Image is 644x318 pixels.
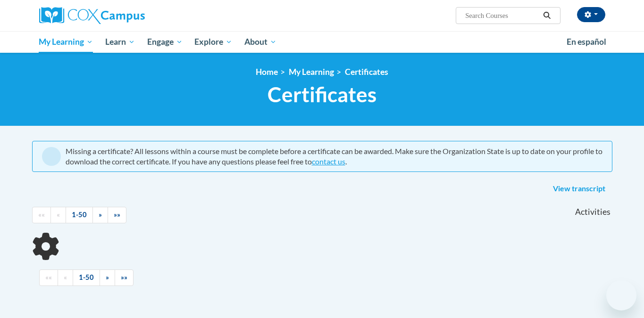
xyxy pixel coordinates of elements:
a: End [115,269,134,286]
div: Missing a certificate? All lessons within a course must be complete before a certificate can be a... [66,146,602,167]
span: « [64,273,67,281]
span: Activities [575,207,611,217]
span: About [244,36,276,48]
button: Search [540,10,554,21]
span: »» [121,273,127,281]
a: 1-50 [73,269,100,286]
a: Home [256,67,278,77]
a: Explore [188,31,238,53]
a: My Learning [289,67,334,77]
input: Search Courses [464,10,540,21]
a: About [238,31,283,53]
span: Engage [147,36,183,48]
button: Account Settings [577,7,605,22]
span: « [57,211,60,219]
a: Engage [141,31,189,53]
a: Certificates [345,67,388,77]
iframe: Button to launch messaging window [606,280,636,310]
a: End [108,207,126,223]
span: En español [567,37,606,47]
a: Previous [50,207,66,223]
a: En español [560,32,612,52]
a: Begining [32,207,51,223]
span: » [106,273,109,281]
a: View transcript [546,181,612,196]
a: My Learning [33,31,100,53]
div: Main menu [25,31,619,53]
a: 1-50 [66,207,93,223]
a: Begining [39,269,58,286]
img: Cox Campus [39,7,145,24]
a: Previous [58,269,73,286]
span: My Learning [39,36,93,48]
a: Next [100,269,115,286]
a: Next [92,207,108,223]
span: »» [114,211,120,219]
span: » [99,211,102,219]
span: «« [38,211,45,219]
a: Learn [99,31,141,53]
span: Learn [105,36,135,48]
span: Certificates [268,82,376,107]
a: contact us [312,157,345,166]
a: Cox Campus [39,7,218,24]
span: «« [45,273,52,281]
span: Explore [194,36,232,48]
